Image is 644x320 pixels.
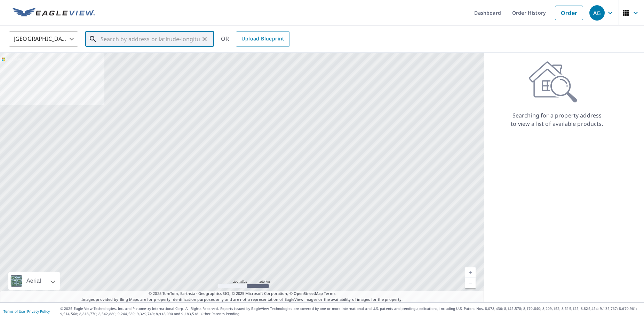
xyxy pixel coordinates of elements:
[236,31,289,47] a: Upload Blueprint
[149,291,335,297] span: © 2025 TomTom, Earthstar Geographics SIO, © 2025 Microsoft Corporation, ©
[8,272,60,290] div: Aerial
[3,309,25,314] a: Terms of Use
[9,29,78,49] div: [GEOGRAPHIC_DATA]
[324,291,335,296] a: Terms
[200,34,209,44] button: Clear
[27,309,50,314] a: Privacy Policy
[101,29,200,49] input: Search by address or latitude-longitude
[294,291,323,296] a: OpenStreetMap
[221,31,290,47] div: OR
[465,267,476,278] a: Current Level 5, Zoom In
[241,35,284,43] span: Upload Blueprint
[60,306,641,317] p: © 2025 Eagle View Technologies, Inc. and Pictometry International Corp. All Rights Reserved. Repo...
[13,8,95,18] img: EV Logo
[589,5,605,21] div: AG
[465,278,476,288] a: Current Level 5, Zoom Out
[24,272,43,290] div: Aerial
[3,309,50,313] p: |
[555,6,583,20] a: Order
[510,111,604,128] p: Searching for a property address to view a list of available products.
